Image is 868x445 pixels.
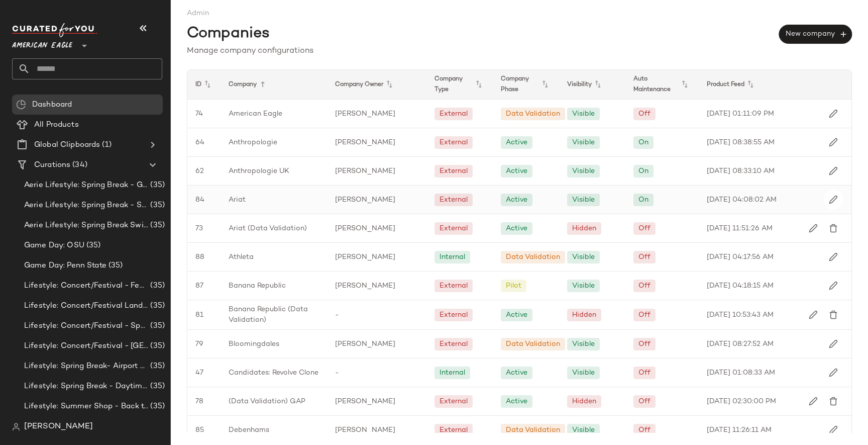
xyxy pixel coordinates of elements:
[440,281,468,291] div: External
[707,310,774,320] span: [DATE] 10:53:43 AM
[493,70,559,99] div: Company Phase
[195,252,204,262] span: 88
[229,195,246,205] span: Ariat
[229,137,277,148] span: Anthropologie
[829,339,838,348] img: svg%3e
[707,368,775,378] span: [DATE] 01:08:33 AM
[335,368,339,378] span: -
[572,368,595,378] div: Visible
[24,240,84,251] span: Game Day: OSU
[638,166,648,176] div: On
[829,166,838,175] img: svg%3e
[195,425,204,435] span: 85
[829,252,838,261] img: svg%3e
[829,397,838,406] img: svg%3e
[335,137,395,148] span: [PERSON_NAME]
[148,320,165,332] span: (35)
[229,223,307,234] span: Ariat (Data Validation)
[440,223,468,234] div: External
[195,281,203,291] span: 87
[327,70,426,99] div: Company Owner
[809,397,818,406] img: svg%3e
[785,30,846,39] span: New company
[506,396,527,407] div: Active
[24,381,148,392] span: Lifestyle: Spring Break - Daytime Casual
[572,223,596,234] div: Hidden
[229,396,305,407] span: (Data Validation) GAP
[195,368,203,378] span: 47
[506,166,527,176] div: Active
[829,195,838,204] img: svg%3e
[572,281,595,291] div: Visible
[809,310,818,319] img: svg%3e
[440,252,465,262] div: Internal
[148,340,165,352] span: (35)
[24,300,148,312] span: Lifestyle: Concert/Festival Landing Page
[440,109,468,119] div: External
[707,425,772,435] span: [DATE] 11:26:11 AM
[638,396,650,407] div: Off
[638,310,650,320] div: Off
[638,368,650,378] div: Off
[829,368,838,377] img: svg%3e
[638,195,648,205] div: On
[229,109,282,119] span: American Eagle
[829,224,838,233] img: svg%3e
[24,180,148,191] span: Aerie Lifestyle: Spring Break - Girly/Femme
[335,396,395,407] span: [PERSON_NAME]
[829,281,838,290] img: svg%3e
[70,159,87,171] span: (34)
[440,310,468,320] div: External
[638,223,650,234] div: Off
[440,368,465,378] div: Internal
[24,220,148,231] span: Aerie Lifestyle: Spring Break Swimsuits Landing Page
[572,396,596,407] div: Hidden
[229,252,254,262] span: Athleta
[187,23,270,45] span: Companies
[638,137,648,148] div: On
[335,281,395,291] span: [PERSON_NAME]
[699,70,812,99] div: Product Feed
[625,70,698,99] div: Auto Maintenance
[506,252,560,262] div: Data Validation
[506,223,527,234] div: Active
[148,180,165,191] span: (35)
[572,339,595,349] div: Visible
[506,425,560,435] div: Data Validation
[559,70,625,99] div: Visibility
[148,200,165,211] span: (35)
[229,281,286,291] span: Banana Republic
[506,109,560,119] div: Data Validation
[195,339,203,349] span: 79
[221,70,327,99] div: Company
[707,281,774,291] span: [DATE] 04:18:15 AM
[506,281,521,291] div: Pilot
[638,339,650,349] div: Off
[24,280,148,292] span: Lifestyle: Concert/Festival - Femme
[24,401,148,412] span: Lifestyle: Summer Shop - Back to School Essentials
[335,195,395,205] span: [PERSON_NAME]
[335,425,395,435] span: [PERSON_NAME]
[148,220,165,231] span: (35)
[829,310,838,319] img: svg%3e
[829,109,838,118] img: svg%3e
[34,159,70,171] span: Curations
[148,300,165,312] span: (35)
[229,339,279,349] span: Bloomingdales
[100,139,111,151] span: (1)
[24,200,148,211] span: Aerie Lifestyle: Spring Break - Sporty
[24,340,148,352] span: Lifestyle: Concert/Festival - [GEOGRAPHIC_DATA]
[106,260,123,272] span: (35)
[572,425,595,435] div: Visible
[572,310,596,320] div: Hidden
[195,195,204,205] span: 84
[426,70,493,99] div: Company Type
[84,240,101,251] span: (35)
[779,25,852,44] button: New company
[440,425,468,435] div: External
[707,195,777,205] span: [DATE] 04:08:02 AM
[229,368,318,378] span: Candidates: Revolve Clone
[148,381,165,392] span: (35)
[148,280,165,292] span: (35)
[572,137,595,148] div: Visible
